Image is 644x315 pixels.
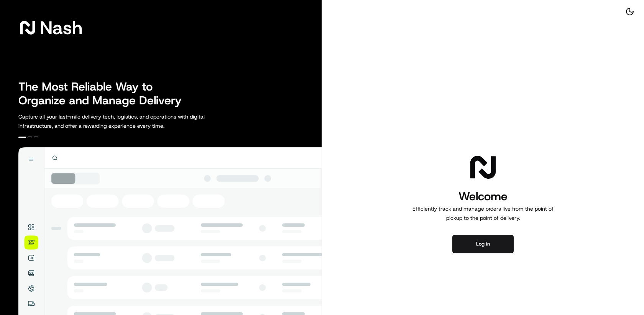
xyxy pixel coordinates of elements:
h2: The Most Reliable Way to Organize and Manage Delivery [18,80,190,107]
button: Log in [452,235,514,253]
p: Capture all your last-mile delivery tech, logistics, and operations with digital infrastructure, ... [18,112,239,130]
span: Nash [40,20,82,35]
p: Efficiently track and manage orders live from the point of pickup to the point of delivery. [409,204,557,223]
h1: Welcome [409,189,557,204]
